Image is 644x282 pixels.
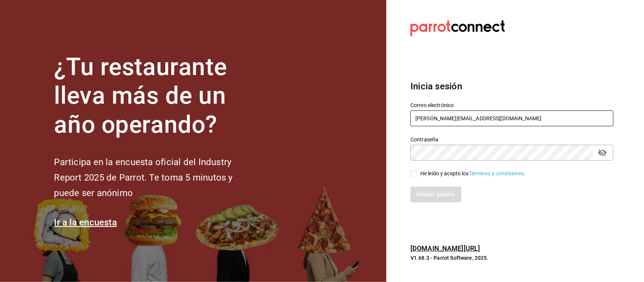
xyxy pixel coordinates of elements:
[54,53,258,139] h1: ¿Tu restaurante lleva más de un año operando?
[410,244,480,252] a: [DOMAIN_NAME][URL]
[54,155,258,201] h2: Participa en la encuesta oficial del Industry Report 2025 de Parrot. Te toma 5 minutos y puede se...
[54,217,117,228] a: Ir a la encuesta
[469,170,526,176] a: Términos y condiciones.
[410,137,613,142] label: Contraseña
[596,146,609,159] button: passwordField
[410,254,613,262] p: V1.68.3 - Parrot Software, 2025.
[410,103,613,108] label: Correo electrónico
[410,80,613,93] h3: Inicia sesión
[410,110,613,126] input: Ingresa tu correo electrónico
[420,170,526,178] div: He leído y acepto los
